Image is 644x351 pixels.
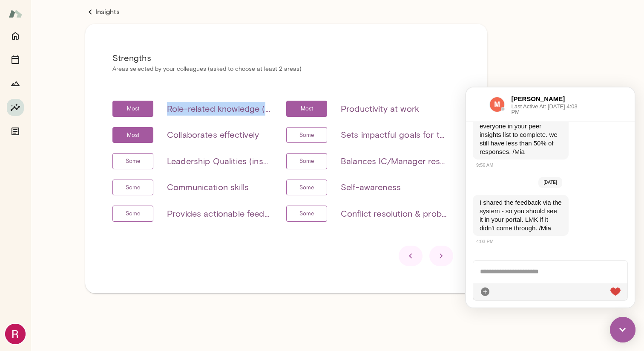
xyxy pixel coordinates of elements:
div: Live Reaction [144,199,155,209]
h6: Productivity at work [341,102,419,116]
h6: Strengths [112,51,460,65]
h6: Collaborates effectively [167,128,259,142]
p: Hi [PERSON_NAME], can you send a reminder to everyone in your peer insights list to complete. we ... [14,17,96,69]
h6: [PERSON_NAME] [46,7,113,16]
span: Most [122,104,144,113]
img: heart [144,200,155,209]
h6: Balances IC/Manager responsibilities (if applicable) [341,154,446,168]
span: Last Active At: [DATE] 4:03 PM [46,16,113,27]
div: Attach [14,199,24,209]
h6: Role-related knowledge (know-how, skills, etc) [167,102,273,116]
h6: Sets impactful goals for themselves and/or their team [341,128,446,142]
span: 9:56 AM [10,75,27,80]
p: Areas selected by your colleagues (asked to choose at least 2 areas) [112,65,460,73]
span: Some [295,209,319,218]
span: Some [121,209,145,218]
h6: Communication skills [167,180,249,194]
span: Some [295,157,319,165]
span: Some [121,183,145,192]
button: Insights [7,99,24,116]
span: Most [122,131,144,139]
button: Growth Plan [7,75,24,92]
span: Some [295,131,319,139]
h6: Conflict resolution & problem solving [341,207,446,220]
img: Mento [9,6,22,22]
span: Most [296,104,318,113]
span: Some [121,157,145,165]
img: Rush Patel [5,324,26,344]
span: [DATE] [72,90,96,101]
a: Insights [85,7,487,17]
img: data:image/png;base64,iVBORw0KGgoAAAANSUhEUgAAAMgAAADICAYAAACtWK6eAAAMl0lEQVR4AeydS7MV1RXH9+nui6i... [23,9,39,25]
span: 4:03 PM [10,151,28,157]
button: Documents [7,123,24,140]
h6: Self-awareness [341,180,401,194]
h6: Leadership Qualities (inspirational, visionary & strategic, empowerment & delegation, resilience) [167,154,273,168]
button: Sessions [7,51,24,68]
p: I shared the feedback via the system - so you should see it in your portal. LMK if it didn't come... [14,111,96,145]
span: Some [295,183,319,192]
h6: Provides actionable feedback [167,207,273,220]
button: Home [7,27,24,44]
